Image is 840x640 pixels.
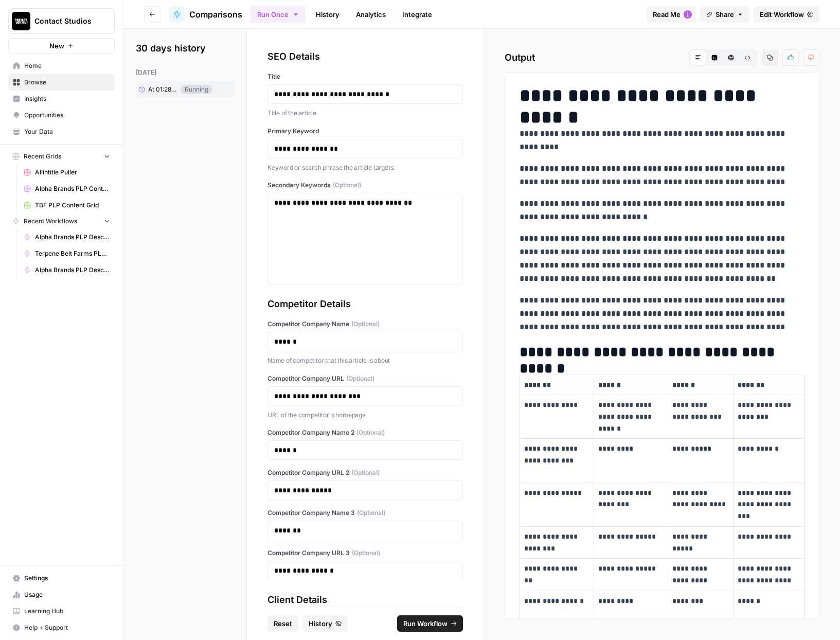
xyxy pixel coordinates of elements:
[267,127,463,136] label: Primary Keyword
[8,603,115,619] a: Learning Hub
[267,428,463,437] label: Competitor Company Name 2
[24,111,110,120] span: Opportunities
[267,297,463,311] div: Competitor Details
[8,74,115,91] a: Browse
[35,168,110,177] span: Allintitle Puller
[35,201,110,210] span: TBF PLP Content Grid
[35,249,110,258] span: Terpene Belt Farms PLP Descriptions (Text Output v2)
[8,58,115,74] a: Home
[352,548,380,558] span: (Optional)
[189,8,242,21] span: Comparisons
[267,355,463,366] p: Name of competitor that this article is about
[346,374,374,383] span: (Optional)
[35,233,110,242] span: Alpha Brands PLP Descriptions (v2)
[8,91,115,107] a: Insights
[397,615,463,632] button: Run Workflow
[49,41,64,51] span: New
[267,108,463,118] p: Title of the article
[8,38,115,54] button: New
[333,181,361,190] span: (Optional)
[267,615,298,632] button: Reset
[24,127,110,136] span: Your Data
[309,618,332,629] span: History
[351,468,380,477] span: (Optional)
[24,590,110,599] span: Usage
[169,6,242,23] a: Comparisons
[267,181,463,190] label: Secondary Keywords
[19,245,115,262] a: Terpene Belt Farms PLP Descriptions (Text Output v2)
[24,61,110,70] span: Home
[647,6,696,23] button: Read Me
[19,181,115,197] a: Alpha Brands PLP Content Grid
[8,214,115,229] button: Recent Workflows
[24,78,110,87] span: Browse
[148,85,177,94] span: At 01:28 PM
[267,163,463,173] p: Keyword or search phrase the article targets.
[403,618,448,629] span: Run Workflow
[181,85,212,94] div: Running
[34,16,97,26] span: Contact Studios
[356,428,385,437] span: (Optional)
[12,12,30,30] img: Contact Studios Logo
[396,6,438,23] a: Integrate
[35,184,110,193] span: Alpha Brands PLP Content Grid
[136,82,181,97] a: At 01:28 PM
[19,164,115,181] a: Allintitle Puller
[8,619,115,636] button: Help + Support
[760,9,804,20] span: Edit Workflow
[274,618,292,629] span: Reset
[267,410,463,420] p: URL of the competitor's homepage
[8,149,115,164] button: Recent Grids
[505,49,819,66] h2: Output
[24,152,61,161] span: Recent Grids
[24,94,110,103] span: Insights
[24,623,110,632] span: Help + Support
[716,9,734,20] span: Share
[8,586,115,603] a: Usage
[8,8,115,34] button: Workspace: Contact Studios
[350,6,392,23] a: Analytics
[754,6,819,23] a: Edit Workflow
[136,41,234,56] h2: 30 days history
[267,468,463,477] label: Competitor Company URL 2
[19,197,115,214] a: TBF PLP Content Grid
[267,49,463,64] div: SEO Details
[8,123,115,140] a: Your Data
[136,68,234,77] div: [DATE]
[267,508,463,518] label: Competitor Company Name 3
[267,548,463,558] label: Competitor Company URL 3
[19,229,115,245] a: Alpha Brands PLP Descriptions (v2)
[302,615,348,632] button: History
[357,508,385,518] span: (Optional)
[653,9,681,20] span: Read Me
[310,6,346,23] a: History
[267,72,463,81] label: Title
[251,6,306,23] button: Run Once
[267,593,463,607] div: Client Details
[267,374,463,383] label: Competitor Company URL
[24,607,110,616] span: Learning Hub
[8,570,115,586] a: Settings
[24,574,110,583] span: Settings
[19,262,115,278] a: Alpha Brands PLP Descriptions (v2) LONG TEXT
[35,265,110,275] span: Alpha Brands PLP Descriptions (v2) LONG TEXT
[24,217,77,226] span: Recent Workflows
[351,319,380,329] span: (Optional)
[267,319,463,329] label: Competitor Company Name
[8,107,115,123] a: Opportunities
[700,6,749,23] button: Share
